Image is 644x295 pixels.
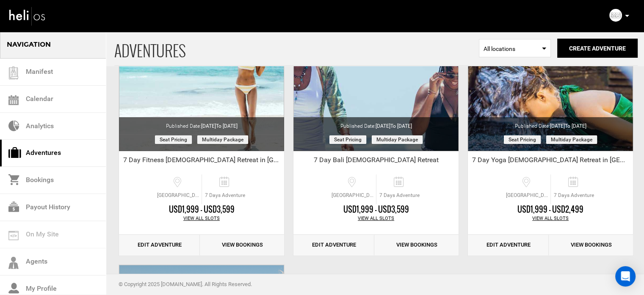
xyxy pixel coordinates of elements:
span: Multiday package [197,135,248,144]
div: USD1,999 - USD3,599 [119,204,284,215]
a: View Bookings [202,235,282,256]
span: All locations [484,45,546,53]
img: heli-logo [8,5,47,27]
span: ADVENTURES [114,31,479,65]
img: img_09be645edb38b02e16cabfb3506ec9e5.png [609,9,622,22]
div: USD1,999 - USD3,599 [293,204,459,215]
div: 7 Day Fitness [DEMOGRAPHIC_DATA] Retreat in [GEOGRAPHIC_DATA] [119,155,284,168]
div: Open Intercom Messenger [615,266,636,287]
img: guest-list.svg [7,67,20,79]
span: 7 Days Adventure [551,192,597,199]
div: View All Slots [468,215,633,222]
span: [GEOGRAPHIC_DATA], [GEOGRAPHIC_DATA] [329,192,376,199]
img: on_my_site.svg [8,231,19,240]
span: [GEOGRAPHIC_DATA], [GEOGRAPHIC_DATA] [504,192,550,199]
a: View Bookings [550,235,631,256]
span: Select box activate [479,39,551,57]
a: Edit Adventure [293,235,374,256]
span: Multiday package [546,135,597,144]
span: to [DATE] [565,123,586,129]
img: calendar.svg [8,95,19,105]
div: 7 Day Yoga [DEMOGRAPHIC_DATA] Retreat in [GEOGRAPHIC_DATA] [468,155,633,168]
a: Edit Adventure [468,235,549,256]
span: 7 Days Adventure [202,192,248,199]
span: Seat Pricing [329,135,366,144]
div: USD1,999 - USD2,499 [468,204,633,215]
a: Edit Adventure [119,235,200,256]
span: Multiday package [372,135,423,144]
div: Published Date: [293,117,459,130]
span: to [DATE] [390,123,412,129]
span: [DATE] [550,123,586,129]
div: Published Date: [119,117,284,130]
span: 7 Days Adventure [376,192,423,199]
span: Seat Pricing [155,135,192,144]
span: [DATE] [376,123,412,129]
div: View All Slots [119,215,284,222]
span: to [DATE] [216,123,238,129]
span: [GEOGRAPHIC_DATA], [GEOGRAPHIC_DATA] [155,192,202,199]
img: agents-icon.svg [8,257,19,269]
div: 7 Day Bali [DEMOGRAPHIC_DATA] Retreat [293,155,459,168]
span: Seat Pricing [504,135,541,144]
span: [DATE] [201,123,238,129]
div: View All Slots [293,215,459,222]
a: View Bookings [376,235,457,256]
button: Create Adventure [557,39,638,58]
div: Published Date: [468,117,633,130]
